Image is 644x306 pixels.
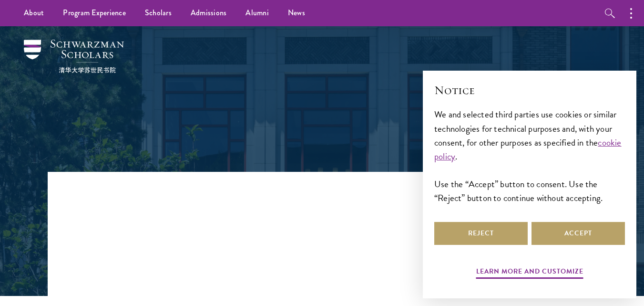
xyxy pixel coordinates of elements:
[532,222,625,245] button: Accept
[434,82,625,98] h2: Notice
[24,40,124,73] img: Schwarzman Scholars
[434,107,625,204] div: We and selected third parties use cookies or similar technologies for technical purposes and, wit...
[434,222,528,245] button: Reject
[434,136,622,163] a: cookie policy
[476,265,583,280] button: Learn more and customize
